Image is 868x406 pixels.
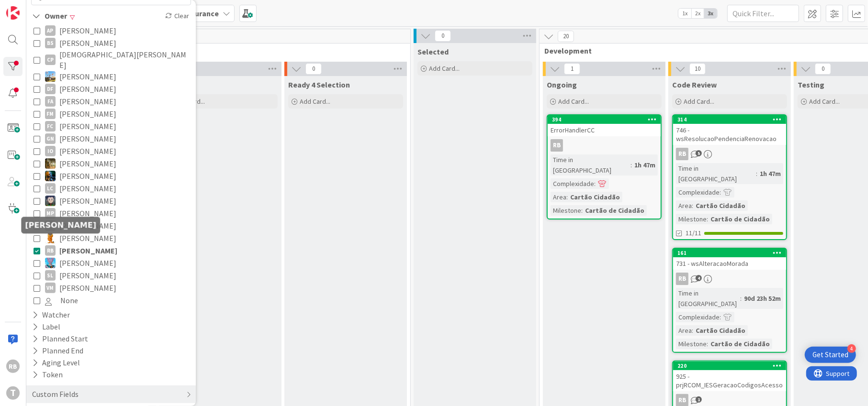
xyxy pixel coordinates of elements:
[59,195,116,207] span: [PERSON_NAME]
[757,168,783,179] div: 1h 47m
[288,80,350,89] span: Ready 4 Selection
[25,220,96,230] h5: [PERSON_NAME]
[551,139,563,152] div: RB
[34,195,189,207] button: LS [PERSON_NAME]
[34,232,189,244] button: RL [PERSON_NAME]
[568,192,622,202] div: Cartão Cidadão
[59,95,116,108] span: [PERSON_NAME]
[300,97,330,106] span: Add Card...
[551,205,581,216] div: Milestone
[693,325,748,336] div: Cartão Cidadão
[672,114,787,240] a: 314746 - wsResolucaoPendenciaRenovacaoRBTime in [GEOGRAPHIC_DATA]:1h 47mComplexidade:Area:Cartão ...
[6,6,20,20] img: Visit kanbanzone.com
[676,288,740,309] div: Time in [GEOGRAPHIC_DATA]
[696,396,702,403] span: 1
[34,269,189,282] button: SL [PERSON_NAME]
[45,71,56,82] img: DG
[673,115,786,145] div: 314746 - wsResolucaoPendenciaRenovacao
[34,257,189,269] button: SF [PERSON_NAME]
[727,5,799,22] input: Quick Filter...
[20,1,44,13] span: Support
[693,200,748,211] div: Cartão Cidadão
[59,132,116,145] span: [PERSON_NAME]
[686,228,701,238] span: 11/11
[429,64,460,73] span: Add Card...
[704,9,717,18] span: 3x
[34,83,189,95] button: DF [PERSON_NAME]
[45,233,56,243] img: RL
[31,388,79,400] div: Custom Fields
[708,339,772,349] div: Cartão de Cidadão
[45,208,56,219] div: MP
[31,333,89,345] div: Planned Start
[677,250,786,256] div: 161
[6,386,20,400] div: T
[809,97,840,106] span: Add Card...
[59,24,116,37] span: [PERSON_NAME]
[692,325,693,336] span: :
[676,163,756,184] div: Time in [GEOGRAPHIC_DATA]
[45,133,56,144] div: GN
[59,257,116,269] span: [PERSON_NAME]
[740,293,742,304] span: :
[45,171,56,181] img: JC
[35,46,398,55] span: Upstream
[583,205,647,216] div: Cartão de Cidadão
[31,357,81,369] div: Aging Level
[547,80,577,89] span: Ongoing
[31,345,84,357] div: Planned End
[720,312,721,322] span: :
[676,312,720,322] div: Complexidade
[34,145,189,157] button: IO [PERSON_NAME]
[676,273,688,285] div: RB
[756,168,757,179] span: :
[673,148,786,160] div: RB
[34,108,189,120] button: FM [PERSON_NAME]
[566,192,568,202] span: :
[59,232,116,244] span: [PERSON_NAME]
[45,158,56,169] img: JC
[59,120,116,132] span: [PERSON_NAME]
[548,124,661,136] div: ErrorHandlerCC
[59,37,116,49] span: [PERSON_NAME]
[59,207,116,219] span: [PERSON_NAME]
[34,70,189,83] button: DG [PERSON_NAME]
[742,293,783,304] div: 90d 23h 52m
[720,187,721,198] span: :
[564,63,580,75] span: 1
[59,145,116,157] span: [PERSON_NAME]
[689,63,706,75] span: 10
[45,270,56,281] div: SL
[34,24,189,37] button: AP [PERSON_NAME]
[548,115,661,124] div: 394
[34,120,189,132] button: FC [PERSON_NAME]
[45,96,56,107] div: FA
[632,160,658,170] div: 1h 47m
[673,249,786,270] div: 161731 - wsAlteracaoMorada
[558,97,589,106] span: Add Card...
[812,350,848,360] div: Get Started
[34,157,189,170] button: JC [PERSON_NAME]
[163,10,191,22] div: Clear
[678,9,691,18] span: 1x
[691,9,704,18] span: 2x
[696,275,702,281] span: 4
[673,115,786,124] div: 314
[45,196,56,206] img: LS
[60,294,78,307] span: None
[45,258,56,268] img: SF
[696,150,702,156] span: 5
[59,182,116,195] span: [PERSON_NAME]
[45,183,56,194] div: LC
[59,108,116,120] span: [PERSON_NAME]
[672,80,717,89] span: Code Review
[692,200,693,211] span: :
[31,10,68,22] div: Owner
[673,257,786,270] div: 731 - wsAlteracaoMorada
[673,124,786,145] div: 746 - wsResolucaoPendenciaRenovacao
[708,214,772,224] div: Cartão de Cidadão
[673,273,786,285] div: RB
[673,370,786,391] div: 925 - prjRCOM_IESGeracaoCodigosAcesso
[59,170,116,182] span: [PERSON_NAME]
[31,369,64,381] div: Token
